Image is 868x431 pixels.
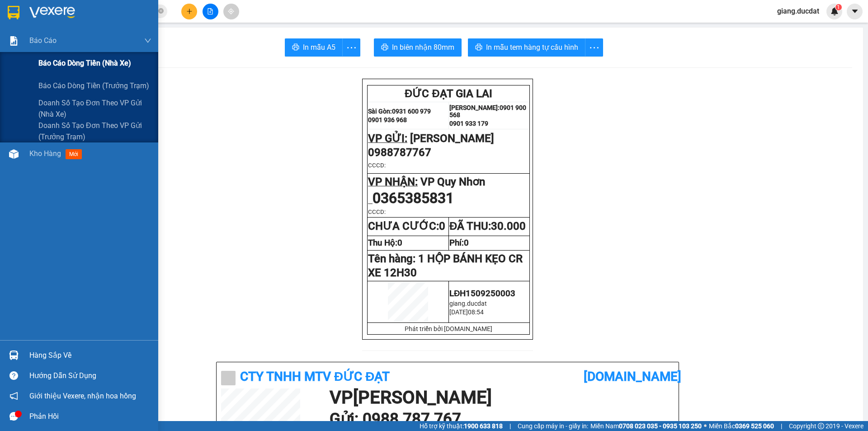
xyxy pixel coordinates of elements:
[6,44,50,52] strong: 0901 936 968
[405,87,492,100] span: ĐỨC ĐẠT GIA LAI
[449,104,526,118] strong: 0901 900 568
[29,149,61,158] span: Kho hàng
[491,220,526,232] span: 30.000
[228,8,234,14] span: aim
[468,308,484,316] span: 08:54
[9,392,18,400] span: notification
[584,369,681,384] b: [DOMAIN_NAME]
[203,4,218,19] button: file-add
[449,300,487,307] span: giang.ducdat
[735,422,774,430] strong: 0369 525 060
[38,57,131,69] span: Báo cáo dòng tiền (nhà xe)
[181,4,197,19] button: plus
[374,38,462,57] button: printerIn biên nhận 80mm
[303,42,335,53] span: In mẫu A5
[25,9,113,21] span: ĐỨC ĐẠT GIA LAI
[518,421,588,431] span: Cung cấp máy in - giấy in:
[9,36,19,46] img: solution-icon
[830,7,839,15] img: icon-new-feature
[6,25,33,34] strong: Sài Gòn:
[144,37,151,44] span: down
[368,252,523,265] span: Tên hàng:
[368,146,431,159] span: 0988787767
[29,390,136,402] span: Giới thiệu Vexere, nhận hoa hồng
[381,43,388,52] span: printer
[186,8,193,14] span: plus
[368,220,445,232] strong: CHƯA CƯỚC:
[392,42,454,53] span: In biên nhận 80mm
[449,308,468,316] span: [DATE]
[781,421,782,431] span: |
[9,350,19,360] img: warehouse-icon
[29,369,151,383] div: Hướng dẫn sử dụng
[449,220,526,232] strong: ĐÃ THU:
[704,424,707,428] span: ⚪️
[420,421,503,431] span: Hỗ trợ kỹ thuật:
[585,42,603,53] span: more
[585,38,603,57] button: more
[818,423,824,429] span: copyright
[420,175,485,188] span: VP Quy Nhơn
[770,5,826,17] span: giang.ducdat
[509,421,511,431] span: |
[847,4,863,19] button: caret-down
[368,116,407,123] strong: 0901 936 968
[709,421,774,431] span: Miền Bắc
[590,421,702,431] span: Miền Nam
[835,4,842,10] sup: 1
[449,238,469,248] strong: Phí:
[223,4,239,19] button: aim
[38,120,151,142] span: Doanh số tạo đơn theo VP gửi (trưởng trạm)
[851,7,859,15] span: caret-down
[9,371,18,380] span: question-circle
[410,132,494,145] span: [PERSON_NAME]
[837,4,840,10] span: 1
[449,289,515,298] span: LĐH1509250003
[449,104,500,111] strong: [PERSON_NAME]:
[207,8,213,14] span: file-add
[368,108,392,115] strong: Sài Gòn:
[392,108,431,115] strong: 0931 600 979
[158,8,164,14] span: close-circle
[240,369,390,384] b: CTy TNHH MTV ĐỨC ĐẠT
[464,422,503,430] strong: 1900 633 818
[285,38,343,57] button: printerIn mẫu A5
[439,220,445,232] span: 0
[58,25,115,34] strong: [PERSON_NAME]:
[6,25,49,43] strong: 0931 600 979
[486,42,578,53] span: In mẫu tem hàng tự cấu hình
[9,149,19,159] img: warehouse-icon
[158,7,164,16] span: close-circle
[29,35,57,46] span: Báo cáo
[368,266,417,279] span: XE 12H30
[343,42,360,53] span: more
[468,38,585,57] button: printerIn mẫu tem hàng tự cấu hình
[397,238,402,248] span: 0
[6,57,45,69] span: VP GỬI:
[342,38,360,57] button: more
[38,80,149,91] span: Báo cáo dòng tiền (trưởng trạm)
[368,323,530,335] td: Phát triển bởi [DOMAIN_NAME]
[8,6,19,19] img: logo-vxr
[38,97,151,120] span: Doanh số tạo đơn theo VP gửi (nhà xe)
[464,238,469,248] span: 0
[29,349,151,362] div: Hàng sắp về
[368,132,407,145] span: VP GỬI:
[418,252,523,265] span: 1 HỘP BÁNH KẸO CR
[449,120,488,127] strong: 0901 933 179
[29,410,151,423] div: Phản hồi
[368,175,418,188] span: VP NHẬN:
[330,388,670,407] h1: VP [PERSON_NAME]
[58,44,103,52] strong: 0901 933 179
[475,43,482,52] span: printer
[619,422,702,430] strong: 0708 023 035 - 0935 103 250
[368,162,386,169] span: CCCD:
[66,149,82,159] span: mới
[58,25,131,43] strong: 0901 900 568
[292,43,299,52] span: printer
[368,238,402,248] strong: Thu Hộ:
[368,208,386,215] span: CCCD:
[373,189,454,207] span: 0365385831
[9,412,18,421] span: message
